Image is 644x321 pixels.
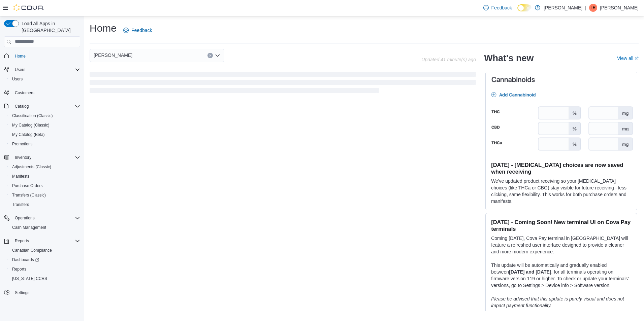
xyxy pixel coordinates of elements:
[12,237,32,245] button: Reports
[7,246,83,255] button: Canadian Compliance
[7,120,83,130] button: My Catalog (Classic)
[9,140,80,148] span: Promotions
[12,289,32,297] a: Settings
[9,182,45,190] a: Purchase Orders
[15,67,25,72] span: Users
[9,191,80,199] span: Transfers (Classic)
[12,288,80,296] span: Settings
[7,223,83,232] button: Cash Management
[7,74,83,84] button: Users
[12,113,53,118] span: Classification (Classic)
[491,4,512,11] span: Feedback
[635,57,639,61] svg: External link
[19,20,80,34] span: Load All Apps in [GEOGRAPHIC_DATA]
[9,75,25,83] a: Users
[12,141,33,147] span: Promotions
[9,172,32,180] a: Manifests
[1,213,83,223] button: Operations
[12,192,46,198] span: Transfers (Classic)
[491,162,632,175] h3: [DATE] - [MEDICAL_DATA] choices are now saved when receiving
[12,66,28,74] button: Users
[9,265,29,273] a: Reports
[12,89,37,97] a: Customers
[590,4,595,12] span: LR
[7,181,83,190] button: Purchase Orders
[7,200,83,209] button: Transfers
[7,130,83,139] button: My Catalog (Beta)
[7,274,83,283] button: [US_STATE] CCRS
[90,73,476,95] span: Loading
[1,153,83,162] button: Inventory
[12,132,45,137] span: My Catalog (Beta)
[1,51,83,61] button: Home
[509,269,551,275] strong: [DATE] and [DATE]
[15,90,34,96] span: Customers
[9,172,80,180] span: Manifests
[481,1,515,14] a: Feedback
[7,190,83,200] button: Transfers (Classic)
[617,56,639,61] a: View allExternal link
[484,53,534,64] h2: What's new
[1,88,83,98] button: Customers
[9,140,35,148] a: Promotions
[544,4,582,12] p: [PERSON_NAME]
[15,215,35,221] span: Operations
[9,246,80,254] span: Canadian Compliance
[13,4,44,11] img: Cova
[207,53,213,58] button: Clear input
[7,264,83,274] button: Reports
[421,57,476,62] p: Updated 41 minute(s) ago
[12,66,80,74] span: Users
[12,183,43,188] span: Purchase Orders
[491,178,632,205] p: We've updated product receiving so your [MEDICAL_DATA] choices (like THCa or CBG) stay visible fo...
[131,27,152,34] span: Feedback
[12,248,52,253] span: Canadian Compliance
[9,256,42,264] a: Dashboards
[215,53,220,58] button: Open list of options
[12,88,80,97] span: Customers
[9,275,80,283] span: Washington CCRS
[9,121,80,129] span: My Catalog (Classic)
[9,112,80,120] span: Classification (Classic)
[12,214,80,222] span: Operations
[1,102,83,111] button: Catalog
[9,246,55,254] a: Canadian Compliance
[9,75,80,83] span: Users
[12,257,39,262] span: Dashboards
[1,236,83,246] button: Reports
[12,164,51,170] span: Adjustments (Classic)
[12,76,23,82] span: Users
[9,163,54,171] a: Adjustments (Classic)
[7,255,83,264] a: Dashboards
[12,52,80,60] span: Home
[12,266,26,272] span: Reports
[12,276,47,281] span: [US_STATE] CCRS
[15,290,29,295] span: Settings
[7,139,83,149] button: Promotions
[600,4,639,12] p: [PERSON_NAME]
[1,65,83,74] button: Users
[9,265,80,273] span: Reports
[9,191,49,199] a: Transfers (Classic)
[4,48,80,315] nav: Complex example
[517,4,532,11] input: Dark Mode
[12,214,37,222] button: Operations
[12,153,80,162] span: Inventory
[9,201,32,209] a: Transfers
[491,296,624,308] em: Please be advised that this update is purely visual and does not impact payment functionality.
[9,182,80,190] span: Purchase Orders
[121,24,155,37] a: Feedback
[15,238,29,244] span: Reports
[585,4,586,12] p: |
[12,102,80,110] span: Catalog
[9,131,80,139] span: My Catalog (Beta)
[12,225,46,230] span: Cash Management
[12,102,31,110] button: Catalog
[9,163,80,171] span: Adjustments (Classic)
[12,122,50,128] span: My Catalog (Classic)
[90,22,117,35] h1: Home
[491,262,632,289] p: This update will be automatically and gradually enabled between , for all terminals operating on ...
[12,202,29,207] span: Transfers
[7,172,83,181] button: Manifests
